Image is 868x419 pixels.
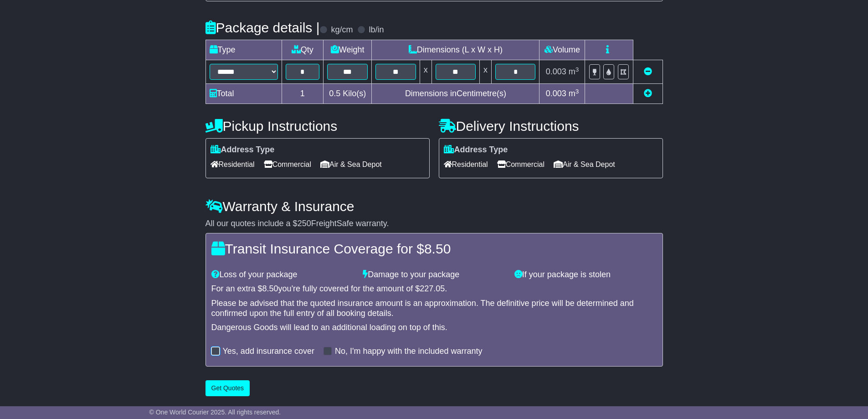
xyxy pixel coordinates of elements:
span: Commercial [264,157,311,171]
td: Type [205,40,282,60]
span: 8.50 [424,241,451,256]
div: Please be advised that the quoted insurance amount is an approximation. The definitive price will... [211,299,657,318]
div: Loss of your package [207,270,359,280]
td: Dimensions in Centimetre(s) [372,84,539,104]
a: Add new item [644,89,652,98]
sup: 3 [575,88,579,95]
label: kg/cm [331,25,353,35]
span: 8.50 [262,284,278,293]
td: Weight [324,40,372,60]
h4: Delivery Instructions [439,119,663,134]
td: 1 [282,84,324,104]
span: Commercial [497,157,544,171]
td: Volume [539,40,585,60]
label: lb/in [369,25,384,35]
span: 0.003 [546,89,566,98]
h4: Pickup Instructions [205,119,430,134]
a: Remove this item [644,67,652,76]
span: 0.5 [329,89,340,98]
div: For an extra $ you're fully covered for the amount of $ . [211,284,657,294]
h4: Transit Insurance Coverage for $ [211,241,657,256]
td: Qty [282,40,324,60]
span: 250 [298,219,311,228]
label: Address Type [211,145,275,155]
span: 227.05 [420,284,445,293]
td: x [480,60,492,84]
span: Air & Sea Depot [320,157,382,171]
div: If your package is stolen [510,270,662,280]
td: Kilo(s) [324,84,372,104]
span: Residential [444,157,488,171]
label: Address Type [444,145,508,155]
label: Yes, add insurance cover [223,347,314,357]
span: Air & Sea Depot [554,157,615,171]
span: m [569,89,579,98]
div: Dangerous Goods will lead to an additional loading on top of this. [211,323,657,333]
label: No, I'm happy with the included warranty [335,347,483,357]
td: Dimensions (L x W x H) [372,40,539,60]
td: Total [205,84,282,104]
h4: Package details | [205,20,320,35]
span: Residential [211,157,255,171]
sup: 3 [575,66,579,73]
div: Damage to your package [358,270,510,280]
span: 0.003 [546,67,566,76]
span: © One World Courier 2025. All rights reserved. [149,409,281,416]
h4: Warranty & Insurance [205,199,663,214]
span: m [569,67,579,76]
button: Get Quotes [205,380,250,396]
div: All our quotes include a $ FreightSafe warranty. [205,219,663,229]
td: x [420,60,431,84]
